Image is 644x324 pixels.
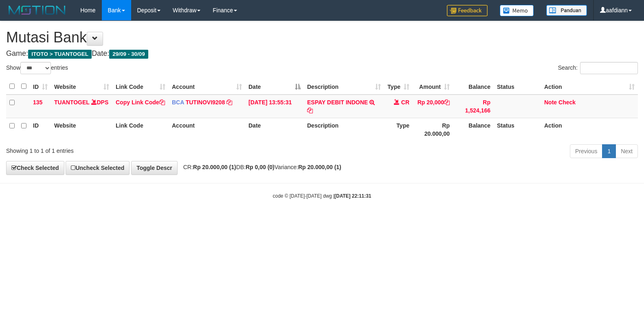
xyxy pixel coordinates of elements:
[6,50,638,58] h4: Game: Date:
[447,5,488,16] img: Feedback.jpg
[413,118,453,141] th: Rp 20.000,00
[245,95,304,118] td: [DATE] 13:55:31
[169,118,245,141] th: Account
[6,29,638,46] h1: Mutasi Bank
[179,164,341,170] span: CR: DB: Variance:
[334,193,371,199] strong: [DATE] 22:11:31
[172,99,184,106] span: BCA
[6,143,262,155] div: Showing 1 to 1 of 1 entries
[298,164,341,170] strong: Rp 20.000,00 (1)
[226,99,232,106] a: Copy TUTINOVI9208 to clipboard
[20,62,51,74] select: Showentries
[307,107,313,114] a: Copy ESPAY DEBIT INDONE to clipboard
[6,62,68,74] label: Show entries
[112,118,169,141] th: Link Code
[615,144,638,158] a: Next
[401,99,409,106] span: CR
[541,79,638,95] th: Action: activate to sort column ascending
[541,118,638,141] th: Action
[307,99,368,106] a: ESPAY DEBIT INDONE
[304,118,384,141] th: Description
[112,79,169,95] th: Link Code: activate to sort column ascending
[246,164,275,170] strong: Rp 0,00 (0)
[273,193,371,199] small: code © [DATE]-[DATE] dwg |
[186,99,225,106] a: TUTINOVI9208
[384,79,413,95] th: Type: activate to sort column ascending
[51,118,112,141] th: Website
[453,79,494,95] th: Balance
[193,164,236,170] strong: Rp 20.000,00 (1)
[546,5,587,16] img: panduan.png
[602,144,616,158] a: 1
[580,62,638,74] input: Search:
[245,79,304,95] th: Date: activate to sort column descending
[453,118,494,141] th: Balance
[494,118,541,141] th: Status
[30,79,51,95] th: ID: activate to sort column ascending
[51,79,112,95] th: Website: activate to sort column ascending
[6,161,64,175] a: Check Selected
[304,79,384,95] th: Description: activate to sort column ascending
[544,99,557,106] a: Note
[384,118,413,141] th: Type
[558,62,638,74] label: Search:
[28,50,92,59] span: ITOTO > TUANTOGEL
[116,99,165,106] a: Copy Link Code
[413,95,453,118] td: Rp 20,000
[33,99,42,106] span: 135
[6,4,68,16] img: MOTION_logo.png
[30,118,51,141] th: ID
[51,95,112,118] td: DPS
[570,144,602,158] a: Previous
[444,99,450,106] a: Copy Rp 20,000 to clipboard
[245,118,304,141] th: Date
[500,5,534,16] img: Button%20Memo.svg
[558,99,576,106] a: Check
[169,79,245,95] th: Account: activate to sort column ascending
[66,161,130,175] a: Uncheck Selected
[131,161,178,175] a: Toggle Descr
[54,99,90,106] a: TUANTOGEL
[109,50,148,59] span: 29/09 - 30/09
[453,95,494,118] td: Rp 1,524,166
[413,79,453,95] th: Amount: activate to sort column ascending
[494,79,541,95] th: Status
